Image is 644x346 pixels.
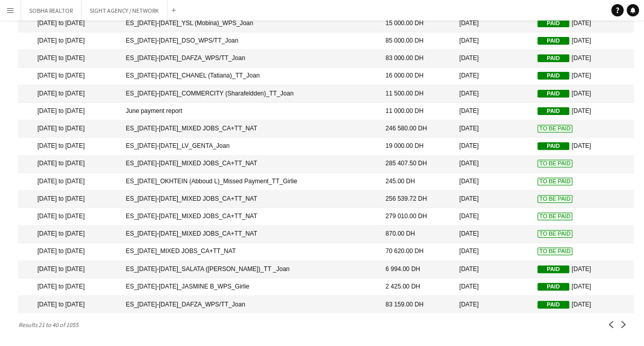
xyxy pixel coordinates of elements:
[380,120,454,138] mat-cell: 246 580.00 DH
[380,85,454,103] mat-cell: 11 500.00 DH
[18,321,82,329] span: Results 21 to 40 of 1055
[81,1,168,21] button: SIGHT AGENCY / NETWORK
[21,1,81,21] button: SOBHA REALTOR
[454,261,532,278] mat-cell: [DATE]
[537,107,569,115] span: Paid
[532,15,634,32] mat-cell: [DATE]
[454,138,532,155] mat-cell: [DATE]
[18,278,120,296] mat-cell: [DATE] to [DATE]
[18,85,120,103] mat-cell: [DATE] to [DATE]
[454,173,532,190] mat-cell: [DATE]
[380,261,454,278] mat-cell: 6 994.00 DH
[380,103,454,120] mat-cell: 11 000.00 DH
[454,243,532,261] mat-cell: [DATE]
[537,90,569,98] span: Paid
[537,54,569,62] span: Paid
[537,20,569,27] span: Paid
[532,138,634,155] mat-cell: [DATE]
[532,68,634,85] mat-cell: [DATE]
[532,278,634,296] mat-cell: [DATE]
[18,243,120,261] mat-cell: [DATE] to [DATE]
[454,32,532,50] mat-cell: [DATE]
[537,213,573,220] span: To Be Paid
[18,156,120,173] mat-cell: [DATE] to [DATE]
[120,32,380,50] mat-cell: ES_[DATE]-[DATE]_DSO_WPS/TT_Joan
[537,230,573,238] span: To Be Paid
[18,296,120,313] mat-cell: [DATE] to [DATE]
[537,283,569,291] span: Paid
[532,103,634,120] mat-cell: [DATE]
[120,173,380,190] mat-cell: ES_[DATE]_OKHTEIN (Abboud L)_Missed Payment_TT_Girlie
[120,85,380,103] mat-cell: ES_[DATE]-[DATE]_COMMERCITY (Sharafeldden)_TT_Joan
[120,68,380,85] mat-cell: ES_[DATE]-[DATE]_CHANEL (Tatiana)_TT_Joan
[454,50,532,67] mat-cell: [DATE]
[537,178,573,185] span: To Be Paid
[537,247,573,255] span: To Be Paid
[454,208,532,225] mat-cell: [DATE]
[380,15,454,32] mat-cell: 15 000.00 DH
[120,225,380,243] mat-cell: ES_[DATE]-[DATE]_MIXED JOBS_CA+TT_NAT
[120,156,380,173] mat-cell: ES_[DATE]-[DATE]_MIXED JOBS_CA+TT_NAT
[120,103,380,120] mat-cell: June payment report
[454,225,532,243] mat-cell: [DATE]
[380,32,454,50] mat-cell: 85 000.00 DH
[380,296,454,313] mat-cell: 83 159.00 DH
[380,50,454,67] mat-cell: 83 000.00 DH
[380,138,454,155] mat-cell: 19 000.00 DH
[18,120,120,138] mat-cell: [DATE] to [DATE]
[18,173,120,190] mat-cell: [DATE] to [DATE]
[120,296,380,313] mat-cell: ES_[DATE]-[DATE]_DAFZA_WPS/TT_Joan
[18,208,120,225] mat-cell: [DATE] to [DATE]
[380,173,454,190] mat-cell: 245.00 DH
[18,50,120,67] mat-cell: [DATE] to [DATE]
[18,138,120,155] mat-cell: [DATE] to [DATE]
[380,243,454,261] mat-cell: 70 620.00 DH
[18,261,120,278] mat-cell: [DATE] to [DATE]
[120,208,380,225] mat-cell: ES_[DATE]-[DATE]_MIXED JOBS_CA+TT_NAT
[454,156,532,173] mat-cell: [DATE]
[454,85,532,103] mat-cell: [DATE]
[120,120,380,138] mat-cell: ES_[DATE]-[DATE]_MIXED JOBS_CA+TT_NAT
[532,50,634,67] mat-cell: [DATE]
[380,190,454,208] mat-cell: 256 539.72 DH
[537,72,569,80] span: Paid
[532,32,634,50] mat-cell: [DATE]
[454,15,532,32] mat-cell: [DATE]
[380,278,454,296] mat-cell: 2 425.00 DH
[380,208,454,225] mat-cell: 279 010.00 DH
[120,190,380,208] mat-cell: ES_[DATE]-[DATE]_MIXED JOBS_CA+TT_NAT
[120,278,380,296] mat-cell: ES_[DATE]-[DATE]_JASMINE B_WPS_Girlie
[454,190,532,208] mat-cell: [DATE]
[537,125,573,132] span: To Be Paid
[380,68,454,85] mat-cell: 16 000.00 DH
[18,225,120,243] mat-cell: [DATE] to [DATE]
[537,195,573,203] span: To Be Paid
[120,15,380,32] mat-cell: ES_[DATE]-[DATE]_YSL (Mobina)_WPS_Joan
[537,37,569,45] span: Paid
[537,301,569,309] span: Paid
[120,261,380,278] mat-cell: ES_[DATE]-[DATE]_SALATA ([PERSON_NAME])_TT _Joan
[537,160,573,167] span: To Be Paid
[120,243,380,261] mat-cell: ES_[DATE]_MIXED JOBS_CA+TT_NAT
[380,225,454,243] mat-cell: 870.00 DH
[120,50,380,67] mat-cell: ES_[DATE]-[DATE]_DAFZA_WPS/TT_Joan
[532,296,634,313] mat-cell: [DATE]
[18,190,120,208] mat-cell: [DATE] to [DATE]
[454,68,532,85] mat-cell: [DATE]
[537,265,569,273] span: Paid
[454,296,532,313] mat-cell: [DATE]
[18,32,120,50] mat-cell: [DATE] to [DATE]
[120,138,380,155] mat-cell: ES_[DATE]-[DATE]_LV_GENTA_Joan
[18,68,120,85] mat-cell: [DATE] to [DATE]
[18,15,120,32] mat-cell: [DATE] to [DATE]
[537,142,569,150] span: Paid
[380,156,454,173] mat-cell: 285 407.50 DH
[454,278,532,296] mat-cell: [DATE]
[18,103,120,120] mat-cell: [DATE] to [DATE]
[454,103,532,120] mat-cell: [DATE]
[532,85,634,103] mat-cell: [DATE]
[532,261,634,278] mat-cell: [DATE]
[454,120,532,138] mat-cell: [DATE]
